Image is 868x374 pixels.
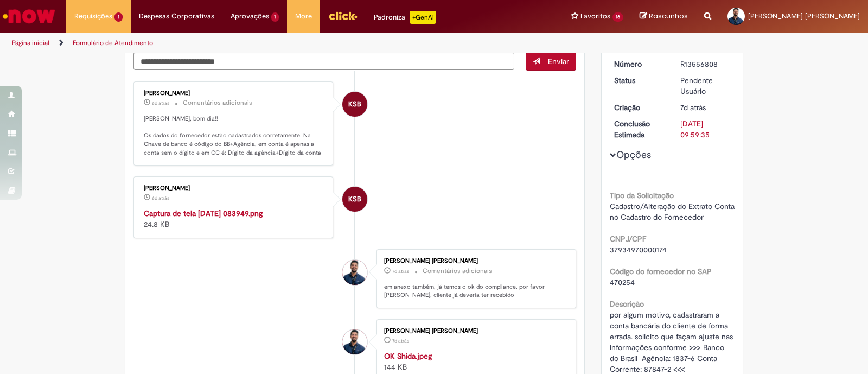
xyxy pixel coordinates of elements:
span: 470254 [610,277,635,287]
dt: Status [606,75,673,86]
div: 144 KB [384,351,565,372]
a: OK Shida.jpeg [384,351,432,361]
span: 1 [271,12,279,22]
time: 24/09/2025 08:40:07 [152,100,169,106]
div: 22/09/2025 17:59:31 [680,102,731,113]
dt: Conclusão Estimada [606,118,673,140]
div: R13556808 [680,59,731,69]
span: Aprovações [231,11,269,22]
img: ServiceNow [1,5,57,27]
p: em anexo também, já temos o ok do compliance. por favor [PERSON_NAME], cliente já deveria ter rec... [384,283,565,300]
div: Erikson Bruno Cordeiro Guimaraes [342,260,367,285]
div: Pendente Usuário [680,75,731,97]
span: Rascunhos [649,11,688,21]
small: Comentários adicionais [423,267,492,276]
div: [PERSON_NAME] [PERSON_NAME] [384,258,565,264]
p: +GenAi [410,11,436,24]
div: 24.8 KB [144,208,324,230]
small: Comentários adicionais [183,98,252,107]
dt: Número [606,59,673,69]
span: 37934970000174 [610,245,667,255]
span: 7d atrás [392,338,409,344]
span: Cadastro/Alteração do Extrato Conta no Cadastro do Fornecedor [610,201,737,222]
b: Descrição [610,299,644,309]
span: KSB [348,186,361,212]
dt: Criação [606,102,673,113]
a: Rascunhos [640,11,688,22]
time: 24/09/2025 08:40:02 [152,195,169,201]
button: Enviar [526,52,576,71]
textarea: Digite sua mensagem aqui... [133,52,514,71]
span: Requisições [74,11,112,22]
span: More [295,11,312,22]
span: Favoritos [580,11,610,22]
img: click_logo_yellow_360x200.png [328,8,358,24]
div: [DATE] 09:59:35 [680,118,731,140]
div: Karina Santos Barboza [342,187,367,212]
div: Padroniza [374,11,436,24]
p: [PERSON_NAME], bom dia!! Os dados do fornecedor estão cadastrados corretamente. Na Chave de banco... [144,115,324,157]
div: Erikson Bruno Cordeiro Guimaraes [342,329,367,354]
span: Despesas Corporativas [139,11,214,22]
span: 6d atrás [152,195,169,201]
span: 7d atrás [680,103,706,112]
span: 16 [612,12,623,22]
span: 1 [114,12,123,22]
time: 22/09/2025 17:59:31 [680,103,706,112]
div: [PERSON_NAME] [144,185,324,192]
span: Enviar [548,56,569,66]
ul: Trilhas de página [8,33,571,53]
time: 22/09/2025 18:23:53 [392,338,409,344]
b: Código do fornecedor no SAP [610,267,712,276]
a: Formulário de Atendimento [73,39,153,47]
b: CNPJ/CPF [610,234,646,244]
time: 22/09/2025 18:24:24 [392,268,409,275]
span: KSB [348,91,361,117]
a: Captura de tela [DATE] 083949.png [144,208,263,218]
a: Página inicial [12,39,49,47]
div: Karina Santos Barboza [342,92,367,117]
div: [PERSON_NAME] [PERSON_NAME] [384,328,565,334]
span: por algum motivo, cadastraram a conta bancária do cliente de forma errada. solicito que façam aju... [610,310,735,374]
b: Tipo da Solicitação [610,191,674,200]
div: [PERSON_NAME] [144,90,324,97]
span: 7d atrás [392,268,409,275]
span: 6d atrás [152,100,169,106]
span: [PERSON_NAME] [PERSON_NAME] [748,11,860,21]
